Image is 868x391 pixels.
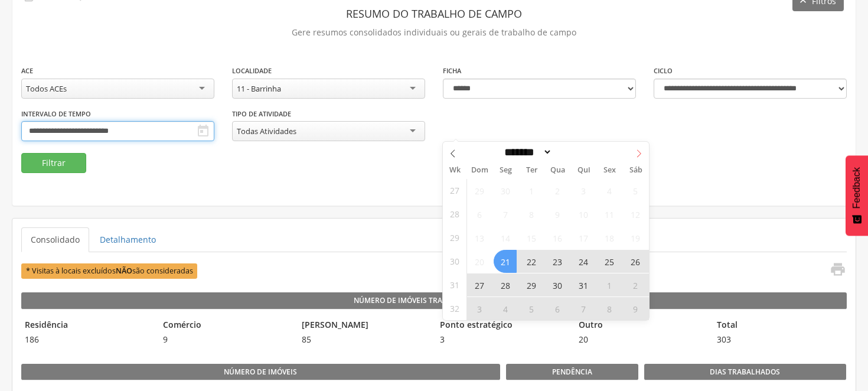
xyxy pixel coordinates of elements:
[494,226,517,249] span: Julho 14, 2025
[21,364,500,380] legend: Número de imóveis
[597,167,623,174] span: Sex
[436,334,569,346] span: 3
[494,273,517,296] span: Julho 28, 2025
[450,203,459,226] span: 28
[298,334,430,346] span: 85
[572,203,595,226] span: Julho 10, 2025
[546,297,569,320] span: Agosto 6, 2025
[713,334,846,346] span: 303
[624,179,647,202] span: Julho 5, 2025
[598,203,621,226] span: Julho 11, 2025
[466,167,492,174] span: Dom
[468,226,491,249] span: Julho 13, 2025
[159,319,292,333] legend: Comércio
[598,226,621,249] span: Julho 18, 2025
[520,179,543,202] span: Julho 1, 2025
[21,319,154,333] legend: Residência
[21,334,154,346] span: 186
[196,124,210,138] i: 
[572,273,595,296] span: Julho 31, 2025
[598,179,621,202] span: Julho 4, 2025
[572,297,595,320] span: Agosto 7, 2025
[624,203,647,226] span: Julho 12, 2025
[823,261,846,281] a: 
[623,167,649,174] span: Sáb
[494,297,517,320] span: Agosto 4, 2025
[552,146,591,158] input: Year
[571,167,597,174] span: Qui
[830,261,846,278] i: 
[443,66,461,76] label: Ficha
[598,297,621,320] span: Agosto 8, 2025
[90,227,165,252] a: Detalhamento
[520,226,543,249] span: Julho 15, 2025
[237,126,296,136] div: Todas Atividades
[21,109,91,119] label: Intervalo de Tempo
[544,167,570,174] span: Qua
[644,364,846,380] legend: Dias Trabalhados
[232,66,272,76] label: Localidade
[575,334,707,346] span: 20
[468,273,491,296] span: Julho 27, 2025
[520,273,543,296] span: Julho 29, 2025
[846,155,868,236] button: Feedback - Mostrar pesquisa
[624,297,647,320] span: Agosto 9, 2025
[520,297,543,320] span: Agosto 5, 2025
[713,319,846,333] legend: Total
[468,179,491,202] span: Junho 29, 2025
[518,167,544,174] span: Ter
[546,250,569,273] span: Julho 23, 2025
[572,250,595,273] span: Julho 24, 2025
[494,250,517,273] span: Julho 21, 2025
[624,273,647,296] span: Agosto 2, 2025
[851,167,862,208] span: Feedback
[159,334,292,346] span: 9
[232,109,291,119] label: Tipo de Atividade
[21,263,197,278] span: * Visitas à locais excluídos são consideradas
[298,319,430,333] legend: [PERSON_NAME]
[624,250,647,273] span: Julho 26, 2025
[572,179,595,202] span: Julho 3, 2025
[506,364,638,380] legend: Pendência
[546,203,569,226] span: Julho 9, 2025
[21,153,86,173] button: Filtrar
[468,297,491,320] span: Agosto 3, 2025
[624,226,647,249] span: Julho 19, 2025
[436,319,569,333] legend: Ponto estratégico
[520,203,543,226] span: Julho 8, 2025
[450,179,459,202] span: 27
[546,179,569,202] span: Julho 2, 2025
[494,203,517,226] span: Julho 7, 2025
[450,250,459,273] span: 30
[443,162,466,178] span: Wk
[21,3,847,24] header: Resumo do Trabalho de Campo
[520,250,543,273] span: Julho 22, 2025
[572,226,595,249] span: Julho 17, 2025
[116,266,132,276] b: NÃO
[468,250,491,273] span: Julho 20, 2025
[575,319,707,333] legend: Outro
[598,273,621,296] span: Agosto 1, 2025
[654,66,673,76] label: Ciclo
[21,24,847,41] p: Gere resumos consolidados individuais ou gerais de trabalho de campo
[450,273,459,296] span: 31
[450,297,459,320] span: 32
[21,66,33,76] label: ACE
[494,179,517,202] span: Junho 30, 2025
[492,167,518,174] span: Seg
[501,146,553,158] select: Month
[546,273,569,296] span: Julho 30, 2025
[26,83,67,94] div: Todos ACEs
[21,227,89,252] a: Consolidado
[468,203,491,226] span: Julho 6, 2025
[598,250,621,273] span: Julho 25, 2025
[546,226,569,249] span: Julho 16, 2025
[21,292,847,309] legend: Número de Imóveis Trabalhados por Tipo
[237,83,281,94] div: 11 - Barrinha
[450,226,459,249] span: 29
